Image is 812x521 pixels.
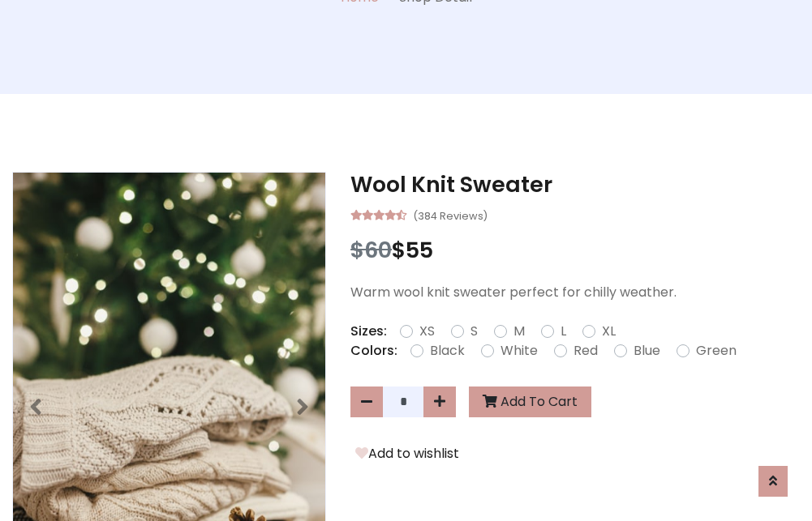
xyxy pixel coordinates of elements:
label: Red [574,341,598,361]
label: S [470,322,478,341]
label: L [561,322,566,341]
span: 55 [406,235,433,265]
button: Add To Cart [469,386,591,417]
label: XS [419,322,435,341]
label: M [513,322,525,341]
label: Black [430,341,465,361]
h3: $ [350,237,800,263]
label: XL [602,322,616,341]
button: Add to wishlist [350,443,464,464]
small: (384 Reviews) [413,205,488,224]
span: $60 [350,235,392,265]
label: Green [696,341,737,361]
p: Colors: [350,341,397,361]
label: Blue [634,341,660,361]
p: Warm wool knit sweater perfect for chilly weather. [350,283,800,302]
p: Sizes: [350,322,387,341]
label: White [501,341,538,361]
h3: Wool Knit Sweater [350,172,800,198]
